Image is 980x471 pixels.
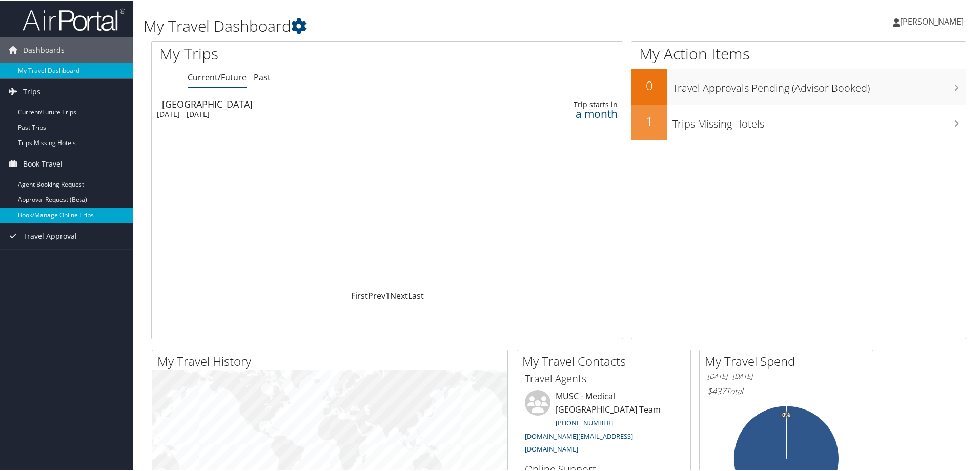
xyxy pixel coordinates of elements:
h2: My Travel History [157,352,507,369]
a: 1 [385,289,390,300]
a: [PERSON_NAME] [893,5,974,36]
h2: 0 [631,76,667,93]
a: Current/Future [188,71,247,82]
span: $437 [707,384,726,396]
div: [GEOGRAPHIC_DATA] [162,98,446,108]
a: 1Trips Missing Hotels [631,104,966,139]
span: Dashboards [23,36,65,62]
h3: Travel Approvals Pending (Advisor Booked) [672,75,966,94]
li: MUSC - Medical [GEOGRAPHIC_DATA] Team [520,389,688,457]
h6: [DATE] - [DATE] [707,371,865,380]
div: a month [507,108,618,117]
span: Book Travel [23,150,63,176]
a: First [351,289,368,300]
a: Next [390,289,408,300]
h1: My Action Items [631,42,966,64]
a: 0Travel Approvals Pending (Advisor Booked) [631,68,966,104]
a: [DOMAIN_NAME][EMAIL_ADDRESS][DOMAIN_NAME] [525,431,633,453]
span: Travel Approval [23,222,77,248]
img: airportal-logo.png [23,7,125,31]
h6: Total [707,384,865,396]
span: [PERSON_NAME] [900,15,964,26]
h3: Travel Agents [525,371,683,385]
h1: My Travel Dashboard [144,14,697,36]
a: Prev [368,289,385,300]
a: Past [254,71,271,82]
a: [PHONE_NUMBER] [556,417,613,426]
span: Trips [23,78,40,104]
tspan: 0% [782,411,790,417]
h3: Trips Missing Hotels [672,111,966,130]
div: [DATE] - [DATE] [157,109,441,118]
h2: My Travel Contacts [522,352,690,369]
h1: My Trips [159,42,419,64]
h2: 1 [631,112,667,129]
h2: My Travel Spend [705,352,873,369]
div: Trip starts in [507,99,618,108]
a: Last [408,289,424,300]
